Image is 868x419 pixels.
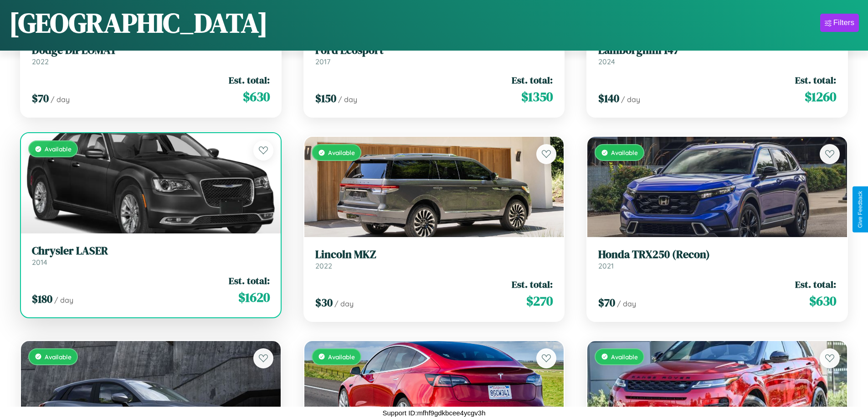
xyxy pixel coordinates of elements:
[243,88,270,106] span: $ 630
[526,292,553,310] span: $ 270
[598,295,615,310] span: $ 70
[229,73,270,87] span: Est. total:
[820,14,859,32] button: Filters
[795,73,836,87] span: Est. total:
[598,57,615,66] span: 2024
[45,145,72,153] span: Available
[598,248,836,270] a: Honda TRX250 (Recon)2021
[32,91,49,106] span: $ 70
[328,353,355,361] span: Available
[512,278,553,291] span: Est. total:
[32,57,49,66] span: 2022
[315,248,553,261] h3: Lincoln MKZ
[833,18,854,27] div: Filters
[857,191,863,228] div: Give Feedback
[32,258,47,267] span: 2014
[598,91,619,106] span: $ 140
[238,288,270,306] span: $ 1620
[51,95,70,104] span: / day
[598,248,836,261] h3: Honda TRX250 (Recon)
[521,88,553,106] span: $ 1350
[315,261,332,270] span: 2022
[598,44,836,57] h3: Lamborghini 147
[512,73,553,87] span: Est. total:
[611,353,638,361] span: Available
[621,95,640,104] span: / day
[334,299,354,308] span: / day
[32,44,270,57] h3: Dodge DIPLOMAT
[32,244,270,267] a: Chrysler LASER2014
[9,4,268,41] h1: [GEOGRAPHIC_DATA]
[328,149,355,156] span: Available
[229,274,270,287] span: Est. total:
[809,292,836,310] span: $ 630
[315,44,553,57] h3: Ford Ecosport
[45,353,72,361] span: Available
[617,299,636,308] span: / day
[315,248,553,270] a: Lincoln MKZ2022
[598,261,614,270] span: 2021
[315,295,333,310] span: $ 30
[32,44,270,66] a: Dodge DIPLOMAT2022
[611,149,638,156] span: Available
[338,95,357,104] span: / day
[32,244,270,258] h3: Chrysler LASER
[598,44,836,66] a: Lamborghini 1472024
[315,44,553,66] a: Ford Ecosport2017
[795,278,836,291] span: Est. total:
[315,57,330,66] span: 2017
[805,88,836,106] span: $ 1260
[383,407,486,419] p: Support ID: mfhf9gdkbcee4ycgv3h
[32,291,52,306] span: $ 180
[315,91,336,106] span: $ 150
[54,295,73,305] span: / day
